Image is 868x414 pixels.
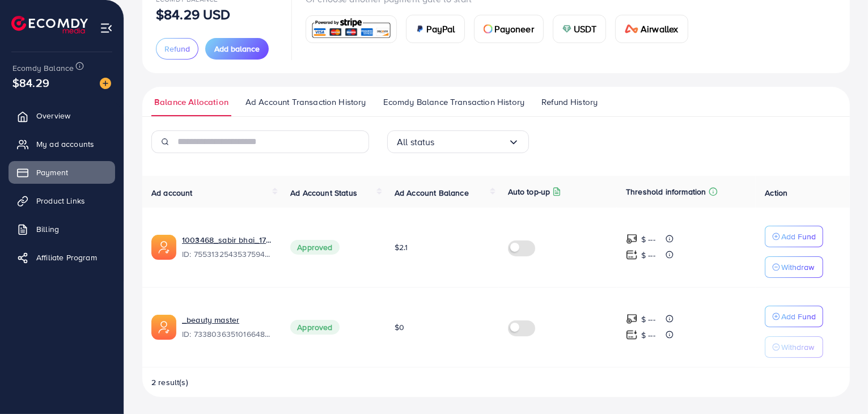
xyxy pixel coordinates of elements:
span: ID: 7553132543537594376 [182,248,272,260]
span: Affiliate Program [36,252,97,263]
span: Airwallex [641,22,678,36]
span: $84.29 [12,74,49,91]
a: Payment [9,161,115,184]
img: card [484,24,493,33]
p: Withdraw [781,260,814,274]
span: $0 [395,322,404,333]
span: Ecomdy Balance Transaction History [383,96,524,108]
a: cardAirwallex [615,15,688,43]
span: Refund [164,43,190,54]
a: Billing [9,218,115,240]
span: Payment [36,167,68,178]
img: card [310,17,393,41]
p: $ --- [641,312,655,326]
a: Product Links [9,189,115,212]
img: logo [11,16,88,33]
p: Auto top-up [508,185,551,198]
span: ID: 7338036351016648706 [182,328,272,340]
a: _beauty master [182,314,239,326]
a: cardUSDT [553,15,607,43]
p: $ --- [641,328,655,342]
span: Balance Allocation [154,96,228,108]
span: Ecomdy Balance [12,62,74,74]
div: <span class='underline'>1003468_sabir bhai_1758600780219</span></br>7553132543537594376 [182,234,272,260]
span: Overview [36,110,70,121]
img: image [100,78,111,89]
p: Withdraw [781,340,814,354]
span: Ad account [151,187,193,198]
input: Search for option [435,133,508,151]
button: Add balance [205,38,269,60]
iframe: Chat [820,363,859,405]
span: Add balance [214,43,260,54]
img: top-up amount [626,249,638,261]
div: <span class='underline'>_beauty master</span></br>7338036351016648706 [182,314,272,340]
a: Overview [9,104,115,127]
img: card [562,24,571,33]
span: Ad Account Status [290,187,357,198]
p: $ --- [641,233,655,246]
p: Add Fund [781,230,816,243]
span: PayPal [427,22,455,36]
span: Billing [36,223,59,235]
button: Withdraw [765,256,823,278]
span: Approved [290,320,339,335]
span: My ad accounts [36,138,94,150]
img: top-up amount [626,329,638,341]
span: Ad Account Transaction History [245,96,366,108]
img: card [625,24,638,33]
img: menu [100,22,113,35]
span: $2.1 [395,242,408,253]
a: 1003468_sabir bhai_1758600780219 [182,234,272,246]
a: Affiliate Program [9,246,115,269]
a: My ad accounts [9,133,115,155]
p: $ --- [641,248,655,262]
img: ic-ads-acc.e4c84228.svg [151,235,176,260]
p: Threshold information [626,185,706,198]
p: $84.29 USD [156,7,231,21]
p: Add Fund [781,310,816,323]
img: top-up amount [626,313,638,325]
a: card [306,15,397,43]
span: Action [765,187,787,198]
button: Add Fund [765,306,823,327]
span: Refund History [541,96,598,108]
span: All status [397,133,435,151]
span: Payoneer [495,22,534,36]
a: cardPayPal [406,15,465,43]
img: top-up amount [626,233,638,245]
button: Withdraw [765,336,823,358]
span: Product Links [36,195,85,206]
span: Approved [290,240,339,255]
span: 2 result(s) [151,377,188,388]
img: card [416,24,425,33]
img: ic-ads-acc.e4c84228.svg [151,315,176,340]
button: Add Fund [765,226,823,247]
span: USDT [574,22,597,36]
div: Search for option [387,130,529,153]
span: Ad Account Balance [395,187,469,198]
a: cardPayoneer [474,15,544,43]
button: Refund [156,38,198,60]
